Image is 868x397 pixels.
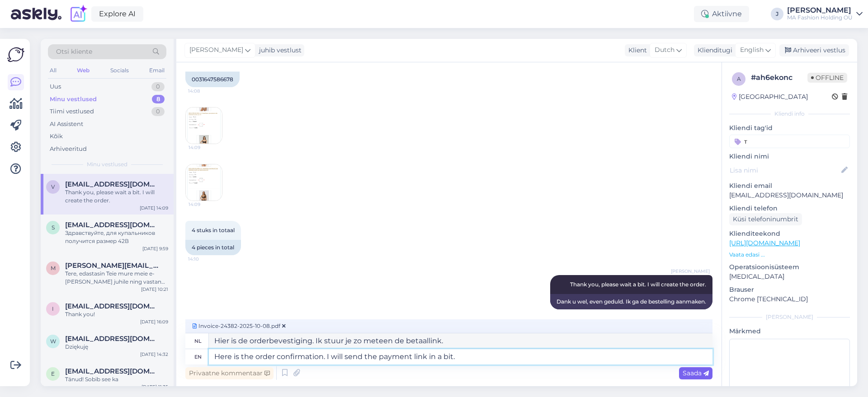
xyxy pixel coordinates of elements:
div: AI Assistent [50,120,83,129]
p: Märkmed [729,327,850,336]
textarea: Hier is de orderbevestiging. Ik stuur je zo meteen de betaallink. [209,333,712,349]
img: Askly Logo [7,46,24,63]
span: iveto_rfans@abv.bg [65,302,159,310]
div: 0 [151,107,165,116]
div: [PERSON_NAME] [787,7,853,14]
p: Kliendi telefon [729,204,850,213]
textarea: Here is the order confirmation. I will send the payment link in a bit. [209,349,712,364]
div: Privaatne kommentaar [185,367,274,379]
div: [GEOGRAPHIC_DATA] [732,92,808,102]
div: [DATE] 16:09 [140,318,168,325]
span: s [52,224,55,231]
div: 4 pieces in total [185,240,241,255]
div: J [771,8,783,20]
span: 4 stuks in totaal [192,227,235,234]
div: [DATE] 11:35 [142,383,168,390]
p: Kliendi email [729,181,850,191]
span: v [51,183,55,190]
span: Dutch [655,45,675,55]
a: [PERSON_NAME]MA Fashion Holding OÜ [787,7,863,21]
span: Evita.kaits@gmail.com [65,367,159,375]
span: Otsi kliente [56,47,92,56]
input: Lisa nimi [730,165,840,175]
a: [URL][DOMAIN_NAME] [729,239,800,247]
div: Socials [108,65,131,76]
input: Lisa tag [729,135,850,148]
div: Dziękuję [65,343,168,351]
div: [DATE] 9:59 [142,245,168,252]
span: Offline [807,73,847,83]
span: M [51,265,56,271]
span: w [50,338,56,345]
a: Explore AI [91,6,143,22]
div: Aktiivne [694,6,749,22]
div: en [194,349,202,364]
div: Minu vestlused [50,95,97,104]
span: 14:10 [676,310,710,317]
span: veronicavalks@hotmail.com [65,180,159,188]
div: Tere, edastasin Teie mure meie e-[PERSON_NAME] juhile ning vastan esimesel võimalusel. [65,270,168,286]
span: Invoice-24382-2025-10-08.pdf [191,322,288,330]
div: Tiimi vestlused [50,107,94,116]
p: Brauser [729,285,850,294]
div: Tänud! Sobib see ka [65,375,168,383]
div: [PERSON_NAME] [729,313,850,321]
div: Kliendi info [729,110,850,118]
div: Klienditugi [694,46,732,55]
span: 14:08 [188,88,222,94]
div: Arhiveeritud [50,145,87,154]
span: [PERSON_NAME] [671,268,710,275]
span: English [740,45,764,55]
div: Thank you, please wait a bit. I will create the order. [65,188,168,205]
div: 0031647586678 [185,72,240,87]
img: Attachment [186,164,222,201]
span: 14:09 [189,144,222,151]
span: i [52,305,54,312]
div: 8 [152,95,165,104]
span: a [737,75,741,82]
span: Minu vestlused [87,160,127,168]
p: Chrome [TECHNICAL_ID] [729,294,850,304]
div: Dank u wel, even geduld. Ik ga de bestelling aanmaken. [550,294,712,309]
p: Vaata edasi ... [729,251,850,259]
p: Operatsioonisüsteem [729,262,850,272]
span: waronskaewelina@gmail.com [65,335,159,343]
div: Uus [50,82,61,91]
p: Kliendi nimi [729,152,850,161]
span: Thank you, please wait a bit. I will create the order. [570,281,706,288]
span: 14:09 [189,201,222,208]
span: [PERSON_NAME] [189,45,243,55]
span: Maria.aru@gmail.com [65,262,159,270]
div: Arhiveeri vestlus [779,44,849,56]
div: Email [147,65,166,76]
p: Klienditeekond [729,229,850,238]
div: Küsi telefoninumbrit [729,213,802,225]
img: explore-ai [69,5,88,23]
div: Thank you! [65,310,168,318]
div: All [48,65,58,76]
div: 0 [151,82,165,91]
p: [MEDICAL_DATA] [729,272,850,281]
img: Attachment [186,107,222,144]
p: [EMAIL_ADDRESS][DOMAIN_NAME] [729,191,850,200]
div: MA Fashion Holding OÜ [787,14,853,21]
span: Saada [683,369,709,377]
div: [DATE] 10:21 [141,286,168,293]
div: juhib vestlust [255,46,302,55]
div: [DATE] 14:09 [140,205,168,211]
span: 14:10 [188,256,222,262]
div: [DATE] 14:32 [140,351,168,358]
p: Kliendi tag'id [729,123,850,133]
span: E [51,370,55,377]
div: nl [194,333,202,349]
div: Web [75,65,91,76]
span: s.ivanova76@abv.bg [65,221,159,229]
div: Kõik [50,132,63,141]
div: Здравствуйте, для купальников получится размер 42В [65,229,168,245]
div: Klient [625,46,647,55]
div: # ah6ekonc [751,72,807,83]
